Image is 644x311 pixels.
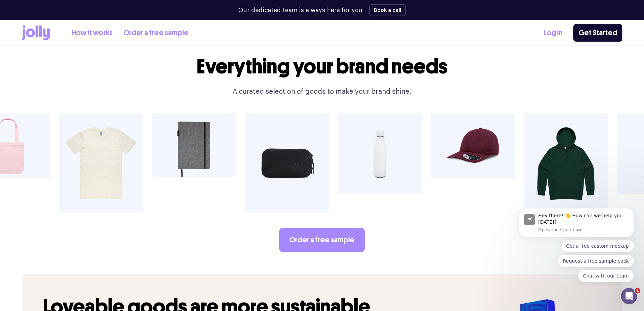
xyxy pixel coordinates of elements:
[621,288,637,304] iframe: Intercom live chat
[544,27,563,39] a: Log In
[238,6,362,15] p: Our dedicated team is always here for you
[69,61,125,73] button: Quick reply: Chat with our team
[29,4,120,17] div: Message content
[29,18,120,24] p: Message from Operator, sent Just now
[635,288,640,293] span: 1
[192,55,452,78] h2: Everything your brand needs
[573,24,622,42] a: Get Started
[52,31,125,44] button: Quick reply: Get a free custom mockup
[29,4,120,17] div: Hey there! 👋 How can we help you [DATE]?
[71,27,113,39] a: How it works
[369,4,406,16] button: Book a call
[192,86,452,97] p: A curated selection of goods to make your brand shine.
[49,46,125,59] button: Quick reply: Request a free sample pack
[509,208,644,286] iframe: Intercom notifications message
[10,31,125,73] div: Quick reply options
[15,6,26,17] img: Profile image for Operator
[279,228,365,252] a: Order a free sample
[123,27,189,39] a: Order a free sample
